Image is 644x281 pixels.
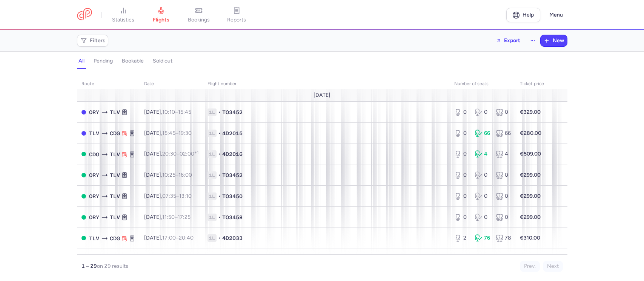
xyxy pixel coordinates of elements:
[520,235,540,241] strong: €310.00
[203,78,450,90] th: Flight number
[162,109,175,115] time: 10:10
[89,150,99,159] span: CDG
[162,172,192,178] span: –
[314,92,330,98] span: [DATE]
[81,263,97,269] strong: 1 – 29
[144,109,191,115] span: [DATE],
[520,151,541,157] strong: €509.00
[520,193,541,199] strong: €299.00
[475,108,490,116] div: 0
[89,213,99,221] span: ORY
[491,35,525,47] button: Export
[162,172,175,178] time: 10:25
[142,7,180,23] a: flights
[475,214,490,221] div: 0
[475,171,490,179] div: 0
[454,234,469,242] div: 2
[180,151,198,157] time: 02:00
[454,150,469,158] div: 0
[450,78,515,90] th: number of seats
[188,17,210,23] span: bookings
[218,150,221,158] span: •
[541,35,567,46] button: New
[194,150,198,155] sup: +1
[112,17,134,23] span: statistics
[153,58,172,64] h4: sold out
[553,38,564,44] span: New
[475,130,490,137] div: 66
[207,108,217,116] span: 1L
[77,78,140,90] th: route
[515,78,549,90] th: Ticket price
[144,172,192,178] span: [DATE],
[496,150,510,158] div: 4
[543,261,563,272] button: Next
[222,130,243,137] span: 4D2015
[78,58,85,64] h4: all
[454,171,469,179] div: 0
[162,235,176,241] time: 17:00
[144,214,191,220] span: [DATE],
[144,235,194,241] span: [DATE],
[545,8,567,22] button: Menu
[504,38,520,43] span: Export
[218,108,221,116] span: •
[178,172,192,178] time: 16:00
[218,214,221,221] span: •
[496,130,510,137] div: 66
[94,58,113,64] h4: pending
[144,193,192,199] span: [DATE],
[110,129,120,137] span: CDG
[122,58,144,64] h4: bookable
[222,108,243,116] span: TO3452
[97,263,128,269] span: on 29 results
[162,130,175,136] time: 15:45
[222,171,243,179] span: TO3452
[110,192,120,200] span: TLV
[475,234,490,242] div: 76
[207,171,217,179] span: 1L
[227,17,246,23] span: reports
[162,151,198,157] span: –
[178,109,191,115] time: 15:45
[207,192,217,200] span: 1L
[110,108,120,116] span: TLV
[162,130,192,136] span: –
[89,129,99,137] span: TLV
[162,214,175,220] time: 11:50
[153,17,169,23] span: flights
[144,130,192,136] span: [DATE],
[140,78,203,90] th: date
[207,150,217,158] span: 1L
[207,214,217,221] span: 1L
[454,130,469,137] div: 0
[222,214,243,221] span: TO3458
[77,35,108,46] button: Filters
[89,192,99,200] span: ORY
[475,192,490,200] div: 0
[222,150,243,158] span: 4D2016
[520,172,541,178] strong: €299.00
[496,214,510,221] div: 0
[179,235,194,241] time: 20:40
[520,130,541,136] strong: €280.00
[110,171,120,179] span: TLV
[506,8,540,22] a: Help
[178,130,192,136] time: 19:30
[496,192,510,200] div: 0
[90,38,105,44] span: Filters
[179,193,192,199] time: 13:10
[162,235,194,241] span: –
[144,151,198,157] span: [DATE],
[207,130,217,137] span: 1L
[77,8,92,22] a: CitizenPlane red outlined logo
[105,7,142,23] a: statistics
[218,171,221,179] span: •
[110,234,120,243] span: CDG
[454,214,469,221] div: 0
[207,234,217,242] span: 1L
[496,108,510,116] div: 0
[162,109,191,115] span: –
[162,214,191,220] span: –
[520,109,541,115] strong: €329.00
